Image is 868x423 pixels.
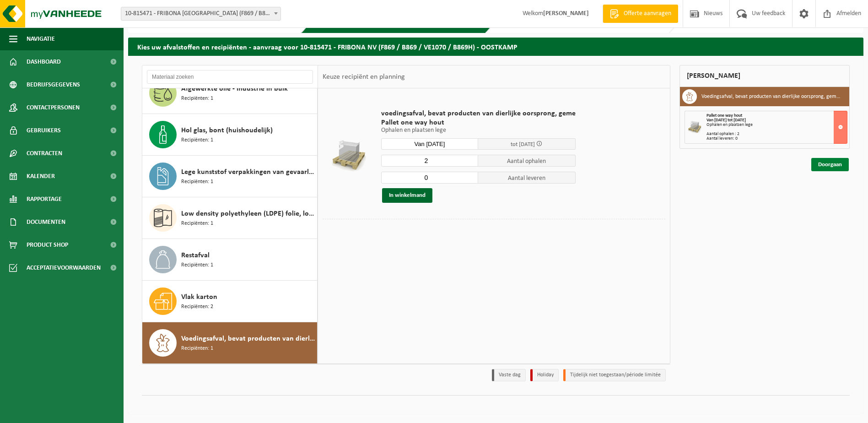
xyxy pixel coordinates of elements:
span: 10-815471 - FRIBONA NV (F869 / B869 / VE1070 / B869H) - OOSTKAMP [121,7,280,20]
span: Recipiënten: 1 [181,94,213,103]
span: Recipiënten: 2 [181,303,213,311]
span: Low density polyethyleen (LDPE) folie, los, naturel/gekleurd (80/20) [181,208,315,219]
span: Restafval [181,250,210,261]
input: Materiaal zoeken [147,70,313,84]
button: Lege kunststof verpakkingen van gevaarlijke stoffen Recipiënten: 1 [142,156,318,197]
span: Aantal ophalen [478,155,576,167]
span: Recipiënten: 1 [181,178,213,186]
span: Acceptatievoorwaarden [27,256,101,279]
span: Offerte aanvragen [621,9,674,18]
div: Keuze recipiënt en planning [318,65,410,88]
span: Afgewerkte olie - industrie in bulk [181,83,288,94]
button: Voedingsafval, bevat producten van dierlijke oorsprong, gemengde verpakking (exclusief glas), cat... [142,322,318,363]
li: Vaste dag [492,369,526,381]
span: Documenten [27,211,65,233]
strong: Van [DATE] tot [DATE] [706,118,746,123]
span: voedingsafval, bevat producten van dierlijke oorsprong, geme [381,109,576,118]
div: Aantal ophalen : 2 [706,132,847,136]
h2: Kies uw afvalstoffen en recipiënten - aanvraag voor 10-815471 - FRIBONA NV (F869 / B869 / VE1070 ... [128,38,863,55]
div: [PERSON_NAME] [679,65,850,87]
span: Hol glas, bont (huishoudelijk) [181,125,273,136]
a: Offerte aanvragen [603,5,678,23]
a: Doorgaan [811,158,849,171]
h3: Voedingsafval, bevat producten van dierlijke oorsprong, gemengde verpakking (exclusief glas), cat... [701,89,842,104]
input: Selecteer datum [381,138,479,150]
span: Gebruikers [27,119,61,142]
div: Ophalen en plaatsen lege [706,123,847,127]
span: Product Shop [27,233,68,256]
span: Bedrijfsgegevens [27,73,80,96]
span: Recipiënten: 1 [181,344,213,353]
span: tot [DATE] [511,141,535,147]
div: Aantal leveren: 0 [706,136,847,141]
span: Contracten [27,142,62,165]
button: Hol glas, bont (huishoudelijk) Recipiënten: 1 [142,114,318,156]
span: Recipiënten: 1 [181,136,213,145]
span: Pallet one way hout [381,118,576,127]
span: 10-815471 - FRIBONA NV (F869 / B869 / VE1070 / B869H) - OOSTKAMP [121,7,281,21]
span: Vlak karton [181,292,217,303]
span: Recipiënten: 1 [181,261,213,270]
button: Afgewerkte olie - industrie in bulk Recipiënten: 1 [142,72,318,114]
span: Kalender [27,165,55,188]
p: Ophalen en plaatsen lege [381,127,576,134]
span: Pallet one way hout [706,113,742,118]
button: In winkelmand [382,188,432,203]
button: Restafval Recipiënten: 1 [142,239,318,281]
span: Dashboard [27,50,61,73]
li: Tijdelijk niet toegestaan/période limitée [563,369,666,381]
strong: [PERSON_NAME] [543,10,589,17]
button: Low density polyethyleen (LDPE) folie, los, naturel/gekleurd (80/20) Recipiënten: 1 [142,197,318,239]
span: Recipiënten: 1 [181,219,213,228]
span: Navigatie [27,27,55,50]
span: Lege kunststof verpakkingen van gevaarlijke stoffen [181,167,315,178]
span: Rapportage [27,188,62,211]
span: Contactpersonen [27,96,80,119]
button: Vlak karton Recipiënten: 2 [142,281,318,322]
span: Voedingsafval, bevat producten van dierlijke oorsprong, gemengde verpakking (exclusief glas), cat... [181,333,315,344]
span: Aantal leveren [478,172,576,184]
li: Holiday [530,369,559,381]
